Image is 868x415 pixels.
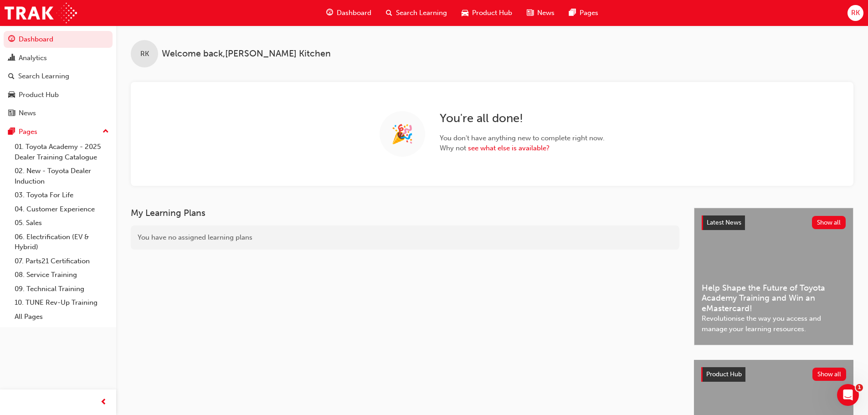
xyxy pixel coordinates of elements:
span: 🎉 [391,129,414,139]
a: pages-iconPages [562,4,606,22]
span: RK [140,49,149,59]
span: Help Shape the Future of Toyota Academy Training and Win an eMastercard! [702,283,846,314]
span: You don't have anything new to complete right now. [440,133,605,143]
span: news-icon [8,109,15,118]
span: pages-icon [569,7,576,19]
span: search-icon [386,7,392,19]
a: car-iconProduct Hub [454,4,519,22]
span: Pages [580,8,598,18]
a: 08. Service Training [11,268,113,282]
span: Welcome back , [PERSON_NAME] Kitchen [162,49,331,59]
span: Search Learning [396,8,447,18]
a: search-iconSearch Learning [379,4,454,22]
a: Analytics [4,50,113,67]
button: Pages [4,123,113,140]
a: Product HubShow all [701,367,846,382]
span: pages-icon [8,128,15,136]
a: 10. TUNE Rev-Up Training [11,296,113,310]
span: Product Hub [706,370,742,378]
h2: You're all done! [440,111,605,126]
div: News [19,108,36,118]
button: RK [847,5,863,21]
span: Product Hub [472,8,512,18]
span: RK [851,8,860,18]
span: Why not [440,143,605,154]
span: guage-icon [8,36,15,44]
a: 04. Customer Experience [11,202,113,216]
span: Revolutionise the way you access and manage your learning resources. [702,313,846,334]
a: Latest NewsShow allHelp Shape the Future of Toyota Academy Training and Win an eMastercard!Revolu... [694,208,853,345]
span: 1 [856,384,863,391]
button: Show all [812,368,847,381]
button: Show all [812,216,846,229]
div: Search Learning [18,71,69,82]
a: All Pages [11,310,113,324]
span: Dashboard [337,8,371,18]
a: Product Hub [4,87,113,103]
a: see what else is available? [468,144,550,152]
span: car-icon [462,7,468,19]
a: Latest NewsShow all [702,215,846,230]
h3: My Learning Plans [131,208,679,218]
div: Pages [19,127,37,137]
a: guage-iconDashboard [319,4,379,22]
a: Dashboard [4,31,113,48]
span: search-icon [8,72,15,81]
div: Analytics [19,53,47,63]
span: Latest News [707,219,741,226]
span: news-icon [527,7,534,19]
span: prev-icon [100,397,107,408]
a: 09. Technical Training [11,282,113,296]
a: 02. New - Toyota Dealer Induction [11,164,113,188]
iframe: Intercom live chat [837,384,859,406]
a: 01. Toyota Academy - 2025 Dealer Training Catalogue [11,140,113,164]
a: 05. Sales [11,216,113,230]
a: Search Learning [4,68,113,85]
a: News [4,105,113,122]
a: 06. Electrification (EV & Hybrid) [11,230,113,254]
div: Product Hub [19,90,59,100]
div: You have no assigned learning plans [131,225,679,250]
a: 07. Parts21 Certification [11,254,113,268]
span: guage-icon [326,7,333,19]
img: Trak [5,3,77,23]
a: 03. Toyota For Life [11,188,113,202]
a: news-iconNews [519,4,562,22]
span: car-icon [8,91,15,99]
span: up-icon [103,126,109,138]
span: News [537,8,555,18]
button: DashboardAnalyticsSearch LearningProduct HubNews [4,29,113,123]
span: chart-icon [8,54,15,62]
